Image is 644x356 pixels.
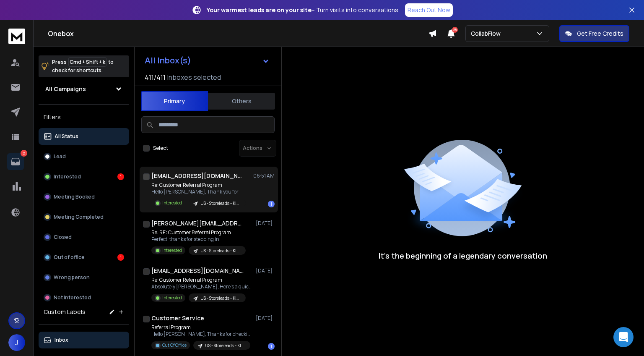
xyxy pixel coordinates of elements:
p: Perfect, thanks for stepping in [151,236,246,243]
h1: All Inbox(s) [145,56,191,65]
p: Absolutely [PERSON_NAME], Here’s a quick video [151,283,252,290]
a: Reach Out Now [405,3,453,17]
p: Re: Customer Referral Program [151,182,246,188]
h1: [EMAIL_ADDRESS][DOMAIN_NAME] [151,267,244,275]
div: 1 [268,343,275,350]
button: Meeting Booked [39,188,129,205]
p: Inbox [55,337,68,343]
button: Inbox [39,332,129,348]
p: Referral Program [151,324,252,331]
p: Interested [162,200,182,206]
button: J [8,334,25,351]
p: CollabFlow [471,29,504,38]
button: Lead [39,148,129,165]
p: Re: Customer Referral Program [151,277,252,283]
p: Lead [54,153,66,160]
p: Reach Out Now [408,6,450,14]
button: Out of office1 [39,249,129,266]
h1: [EMAIL_ADDRESS][DOMAIN_NAME] [151,172,244,180]
p: US - Storeleads - Klaviyo - Support emails [200,200,241,207]
p: Interested [162,295,182,301]
p: Get Free Credits [577,29,623,38]
button: All Status [39,128,129,145]
h1: Onebox [48,29,428,39]
p: All Status [55,133,78,140]
p: [DATE] [256,220,275,227]
button: Interested1 [39,168,129,185]
img: logo [8,29,25,44]
p: Hello [PERSON_NAME], Thanks for checking [151,331,252,338]
button: Get Free Credits [559,25,629,42]
p: Wrong person [54,274,90,281]
p: [DATE] [256,267,275,274]
span: Cmd + Shift + k [68,57,106,67]
p: Meeting Completed [54,214,104,220]
p: Interested [54,173,81,180]
p: Interested [162,247,182,254]
button: Primary [141,91,208,111]
strong: Your warmest leads are on your site [207,6,312,14]
div: Open Intercom Messenger [613,327,634,347]
p: Not Interested [54,294,91,301]
p: Meeting Booked [54,194,95,200]
button: All Inbox(s) [138,52,276,69]
button: Others [208,92,275,110]
p: Press to check for shortcuts. [52,58,114,75]
a: 2 [7,153,24,170]
h3: Custom Labels [44,308,86,316]
p: 06:51 AM [253,173,275,179]
button: Wrong person [39,269,129,286]
p: – Turn visits into conversations [207,6,398,14]
p: US - Storeleads - Klaviyo - Support emails [200,295,241,301]
h1: Customer Service [151,314,204,322]
p: Hello [PERSON_NAME], Thank you for [151,188,246,195]
label: Select [153,145,168,152]
div: 1 [117,173,124,180]
p: It’s the beginning of a legendary conversation [379,250,547,262]
p: [DATE] [256,315,275,322]
span: 411 / 411 [145,72,166,82]
p: Re: RE: Customer Referral Program [151,229,246,236]
p: Out of office [54,254,85,261]
p: 2 [21,150,27,157]
span: 28 [452,27,458,33]
button: All Campaigns [39,81,129,97]
h1: All Campaigns [45,85,86,93]
p: Closed [54,234,72,241]
p: US - Storeleads - Klaviyo - Support emails [205,343,245,349]
p: Out Of Office [162,342,187,348]
div: 1 [117,254,124,261]
h3: Filters [39,111,129,123]
h1: [PERSON_NAME][EMAIL_ADDRESS][DOMAIN_NAME] [151,219,244,228]
h3: Inboxes selected [167,72,221,82]
button: Not Interested [39,289,129,306]
p: US - Storeleads - Klaviyo - Support emails [200,248,241,254]
button: Meeting Completed [39,209,129,225]
div: 1 [268,201,275,207]
button: Closed [39,229,129,246]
